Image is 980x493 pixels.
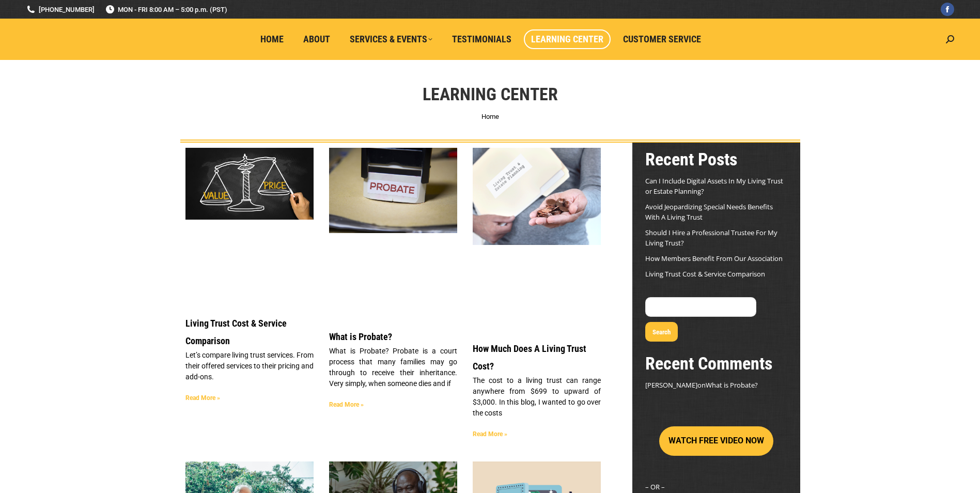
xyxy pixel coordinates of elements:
[645,322,678,342] button: Search
[616,29,708,49] a: Customer Service
[26,5,95,14] a: [PHONE_NUMBER]
[645,254,783,263] a: How Members Benefit From Our Association
[645,269,765,279] a: Living Trust Cost & Service Comparison
[645,148,787,171] h2: Recent Posts
[260,34,284,45] span: Home
[329,346,457,389] p: What is Probate? Probate is a court process that many families may go through to receive their in...
[524,29,611,49] a: Learning Center
[296,29,337,49] a: About
[473,375,601,419] p: The cost to a living trust can range anywhere from $699 to upward of $3,000. In this blog, I want...
[941,3,954,16] a: Facebook page opens in new window
[105,5,227,14] span: MON - FRI 8:00 AM – 5:00 p.m. (PST)
[473,148,601,245] img: Living Trust Cost
[185,148,314,220] img: Living Trust Service and Price Comparison Blog Image
[473,148,601,330] a: Living Trust Cost
[481,113,499,120] a: Home
[185,318,287,346] a: Living Trust Cost & Service Comparison
[185,350,314,382] p: Let’s compare living trust services. From their offered services to their pricing and add-ons.
[329,148,457,318] a: What is Probate?
[659,426,773,456] button: WATCH FREE VIDEO NOW
[452,34,511,45] span: Testimonials
[645,176,783,196] a: Can I Include Digital Assets In My Living Trust or Estate Planning?
[185,394,220,402] a: Read more about Living Trust Cost & Service Comparison
[185,148,314,304] a: Living Trust Service and Price Comparison Blog Image
[329,331,392,342] a: What is Probate?
[303,34,330,45] span: About
[659,436,773,445] a: WATCH FREE VIDEO NOW
[473,343,586,372] a: How Much Does A Living Trust Cost?
[645,228,777,248] a: Should I Hire a Professional Trustee For My Living Trust?
[706,380,758,390] a: What is Probate?
[445,29,519,49] a: Testimonials
[645,352,787,375] h2: Recent Comments
[350,34,432,45] span: Services & Events
[623,34,701,45] span: Customer Service
[329,148,457,233] img: What is Probate?
[253,29,291,49] a: Home
[423,83,558,105] h1: Learning Center
[645,202,773,222] a: Avoid Jeopardizing Special Needs Benefits With A Living Trust
[473,430,507,438] a: Read more about How Much Does A Living Trust Cost?
[645,380,787,390] footer: on
[329,401,364,408] a: Read more about What is Probate?
[645,380,697,390] span: [PERSON_NAME]
[531,34,603,45] span: Learning Center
